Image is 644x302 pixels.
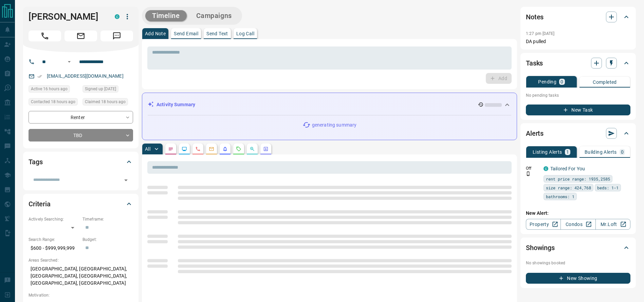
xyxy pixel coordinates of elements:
[526,38,630,45] p: DA pulled
[121,175,131,185] button: Open
[82,237,133,243] p: Budget:
[29,292,133,298] p: Motivation:
[145,147,150,151] p: All
[29,216,79,222] p: Actively Searching:
[597,184,619,191] span: beds: 1-1
[29,196,133,212] div: Criteria
[82,98,133,108] div: Tue Sep 16 2025
[29,154,133,170] div: Tags
[263,146,269,152] svg: Agent Actions
[546,184,591,191] span: size range: 424,768
[85,86,116,92] span: Signed up [DATE]
[47,73,124,79] a: [EMAIL_ADDRESS][DOMAIN_NAME]
[29,11,105,22] h1: [PERSON_NAME]
[550,166,585,171] a: Tailored For You
[222,146,228,152] svg: Listing Alerts
[145,31,166,36] p: Add Note
[29,129,133,141] div: TBD
[174,31,198,36] p: Send Email
[544,166,548,171] div: condos.ca
[526,260,630,266] p: No showings booked
[526,240,630,256] div: Showings
[100,31,133,41] span: Message
[168,146,173,152] svg: Notes
[37,74,42,79] svg: Email Verified
[31,86,68,92] span: Active 16 hours ago
[526,210,630,217] p: New Alert:
[209,146,214,152] svg: Emails
[526,12,544,22] h2: Notes
[236,31,254,36] p: Log Call
[29,156,42,167] h2: Tags
[29,98,79,108] div: Tue Sep 16 2025
[526,9,630,25] div: Notes
[250,146,255,152] svg: Opportunities
[546,193,574,200] span: bathrooms: 1
[526,273,630,284] button: New Showing
[29,85,79,95] div: Tue Sep 16 2025
[533,150,562,154] p: Listing Alerts
[65,58,73,66] button: Open
[621,150,624,154] p: 0
[29,111,133,124] div: Renter
[526,105,630,115] button: New Task
[29,31,61,41] span: Call
[31,98,75,105] span: Contacted 18 hours ago
[526,125,630,141] div: Alerts
[148,98,511,111] div: Activity Summary
[182,146,187,152] svg: Lead Browsing Activity
[65,31,97,41] span: Email
[526,242,555,253] h2: Showings
[526,90,630,100] p: No pending tasks
[526,171,531,176] svg: Push Notification Only
[145,10,187,21] button: Timeline
[29,243,79,254] p: $600 - $999,999,999
[85,98,126,105] span: Claimed 18 hours ago
[29,199,51,209] h2: Criteria
[82,85,133,95] div: Tue Jul 04 2023
[312,121,356,129] p: generating summary
[526,165,539,171] p: Off
[157,101,195,108] p: Activity Summary
[195,146,201,152] svg: Calls
[189,10,239,21] button: Campaigns
[593,80,617,84] p: Completed
[29,263,133,289] p: [GEOGRAPHIC_DATA], [GEOGRAPHIC_DATA], [GEOGRAPHIC_DATA], [GEOGRAPHIC_DATA], [GEOGRAPHIC_DATA], [G...
[526,128,544,139] h2: Alerts
[560,79,563,84] p: 0
[82,216,133,222] p: Timeframe:
[526,58,543,69] h2: Tasks
[585,150,617,154] p: Building Alerts
[236,146,241,152] svg: Requests
[206,31,228,36] p: Send Text
[29,257,133,263] p: Areas Searched:
[538,79,556,84] p: Pending
[595,219,630,230] a: Mr.Loft
[526,55,630,71] div: Tasks
[560,219,595,230] a: Condos
[546,175,610,182] span: rent price range: 1935,2585
[29,237,79,243] p: Search Range:
[526,219,561,230] a: Property
[526,31,555,36] p: 1:27 pm [DATE]
[566,150,569,154] p: 1
[115,14,119,19] div: condos.ca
